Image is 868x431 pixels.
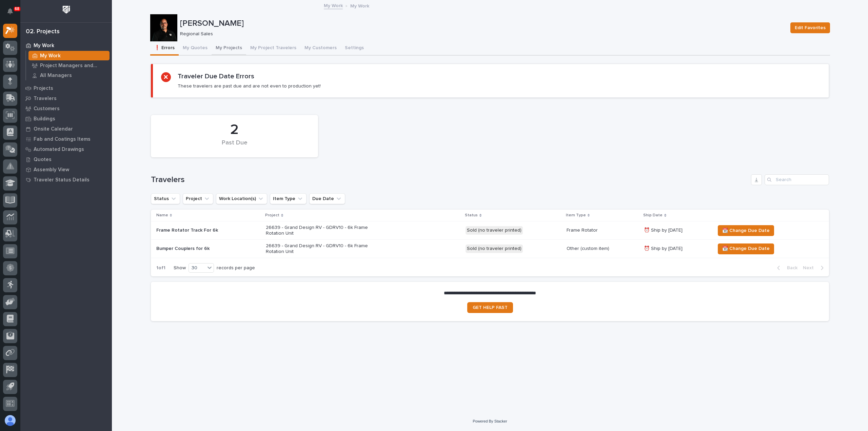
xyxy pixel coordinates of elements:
span: Back [783,265,797,271]
p: Traveler Status Details [34,177,90,183]
p: Ship Date [643,212,663,219]
p: 68 [15,6,19,11]
a: Assembly View [20,164,112,175]
a: Projects [20,83,112,93]
button: 📆 Change Due Date [718,225,774,236]
p: 1 of 1 [151,260,171,276]
h1: Travelers [151,175,748,185]
p: My Work [40,53,61,59]
div: 30 [189,265,205,272]
button: Item Type [270,193,307,204]
button: My Project Travelers [246,41,300,56]
div: 2 [162,121,307,138]
button: users-avatar [3,413,17,428]
p: My Work [350,2,369,9]
button: Settings [341,41,368,56]
button: ❗ Errors [150,41,179,56]
p: Name [156,212,168,219]
p: Onsite Calendar [34,126,73,132]
a: My Work [20,40,112,51]
p: Customers [34,106,60,112]
a: Quotes [20,154,112,164]
p: These travelers are past due and are not even to production yet! [178,83,321,89]
p: Quotes [34,157,52,163]
p: Automated Drawings [34,146,84,153]
span: GET HELP FAST [473,305,508,310]
p: Project Managers and Engineers [40,63,107,69]
p: Fab and Coatings Items [34,136,91,142]
img: Workspace Logo [60,3,73,16]
button: Status [151,193,180,204]
button: My Customers [300,41,341,56]
a: Fab and Coatings Items [20,134,112,144]
p: My Work [34,43,54,49]
div: Past Due [162,139,307,154]
div: Sold (no traveler printed) [466,244,523,253]
p: Bumper Couplers for 6k [156,246,260,252]
button: My Projects [212,41,246,56]
p: Projects [34,85,53,92]
div: Sold (no traveler printed) [466,226,523,235]
a: Travelers [20,93,112,103]
span: Next [803,265,818,271]
p: records per page [217,265,255,271]
a: Onsite Calendar [20,124,112,134]
p: 26639 - Grand Design RV - GDRV10 - 6k Frame Rotation Unit [266,243,384,255]
button: Work Location(s) [216,193,267,204]
div: Notifications68 [8,8,17,19]
p: Buildings [34,116,55,122]
a: Traveler Status Details [20,175,112,185]
a: My Work [26,51,112,60]
a: Project Managers and Engineers [26,61,112,70]
button: Next [800,265,829,271]
p: [PERSON_NAME] [180,19,785,28]
a: Powered By Stacker [473,419,507,423]
button: Project [183,193,213,204]
span: 📆 Change Due Date [722,227,770,235]
a: Customers [20,103,112,114]
p: 26639 - Grand Design RV - GDRV10 - 6k Frame Rotation Unit [266,225,384,236]
a: GET HELP FAST [467,302,513,313]
tr: Frame Rotator Track For 6k26639 - Grand Design RV - GDRV10 - 6k Frame Rotation UnitSold (no trave... [151,221,829,240]
input: Search [765,174,829,185]
p: Show [174,265,186,271]
button: Due Date [309,193,345,204]
p: Item Type [566,212,586,219]
p: ⏰ Ship by [DATE] [644,246,709,252]
tr: Bumper Couplers for 6k26639 - Grand Design RV - GDRV10 - 6k Frame Rotation UnitSold (no traveler ... [151,240,829,258]
span: Edit Favorites [795,24,826,32]
div: 02. Projects [26,28,60,36]
p: Assembly View [34,167,69,173]
p: All Managers [40,73,72,79]
h2: Traveler Due Date Errors [178,72,254,80]
p: Regional Sales [180,31,782,37]
a: My Work [324,1,343,9]
button: My Quotes [179,41,212,56]
a: Automated Drawings [20,144,112,154]
p: Frame Rotator Track For 6k [156,228,260,233]
a: Buildings [20,114,112,124]
button: Edit Favorites [790,22,830,33]
p: Travelers [34,96,57,102]
p: Status [465,212,478,219]
p: Frame Rotator [567,228,638,233]
button: 📆 Change Due Date [718,243,774,254]
button: Notifications [3,4,17,18]
span: 📆 Change Due Date [722,244,770,253]
button: Back [772,265,800,271]
a: All Managers [26,71,112,80]
p: Project [265,212,279,219]
p: ⏰ Ship by [DATE] [644,228,709,233]
p: Other (custom item) [567,246,638,252]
